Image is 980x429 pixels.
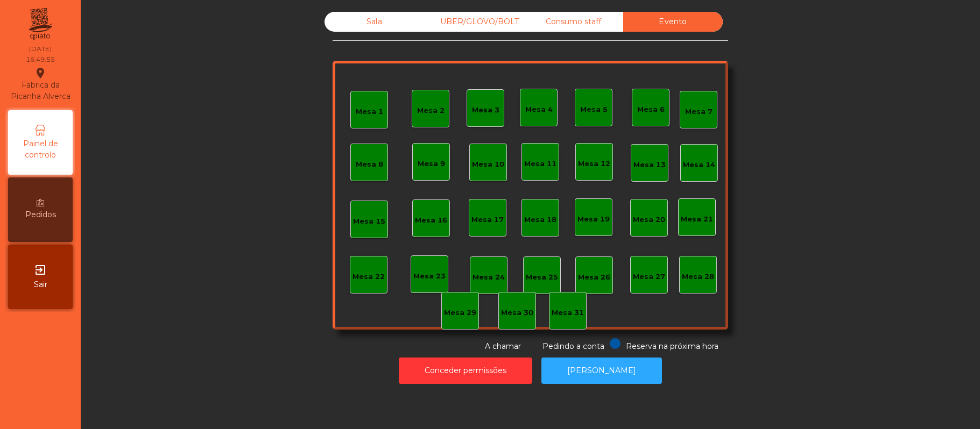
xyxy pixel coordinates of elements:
[580,104,608,115] div: Mesa 5
[524,159,556,169] div: Mesa 11
[578,159,610,169] div: Mesa 12
[34,279,47,290] span: Sair
[577,214,610,225] div: Mesa 19
[526,272,558,283] div: Mesa 25
[356,106,383,117] div: Mesa 1
[417,105,445,116] div: Mesa 2
[415,215,447,226] div: Mesa 16
[472,159,504,170] div: Mesa 10
[353,216,385,227] div: Mesa 15
[626,341,718,351] span: Reserva na próxima hora
[685,106,713,117] div: Mesa 7
[623,12,723,32] div: Evento
[682,271,714,282] div: Mesa 28
[485,341,521,351] span: A chamar
[399,358,532,384] button: Conceder permissões
[34,67,47,80] i: location_on
[683,160,715,170] div: Mesa 14
[424,12,524,32] div: UBER/GLOVO/BOLT
[552,308,584,318] div: Mesa 31
[25,209,56,220] span: Pedidos
[633,215,665,225] div: Mesa 20
[325,12,424,32] div: Sala
[524,12,623,32] div: Consumo staff
[633,160,666,170] div: Mesa 13
[418,159,445,169] div: Mesa 9
[9,67,72,102] div: Fabrica da Picanha Alverca
[501,308,533,318] div: Mesa 30
[29,44,52,54] div: [DATE]
[352,271,385,282] div: Mesa 22
[472,105,499,116] div: Mesa 3
[578,272,610,283] div: Mesa 26
[541,358,662,384] button: [PERSON_NAME]
[444,308,476,318] div: Mesa 29
[413,271,446,282] div: Mesa 23
[26,55,55,65] div: 16:49:55
[542,341,604,351] span: Pedindo a conta
[525,104,553,115] div: Mesa 4
[471,215,504,225] div: Mesa 17
[356,159,383,170] div: Mesa 8
[637,104,665,115] div: Mesa 6
[34,263,47,276] i: exit_to_app
[27,5,53,43] img: qpiato
[473,272,505,283] div: Mesa 24
[524,215,556,225] div: Mesa 18
[681,214,713,225] div: Mesa 21
[11,138,70,161] span: Painel de controlo
[633,271,665,282] div: Mesa 27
